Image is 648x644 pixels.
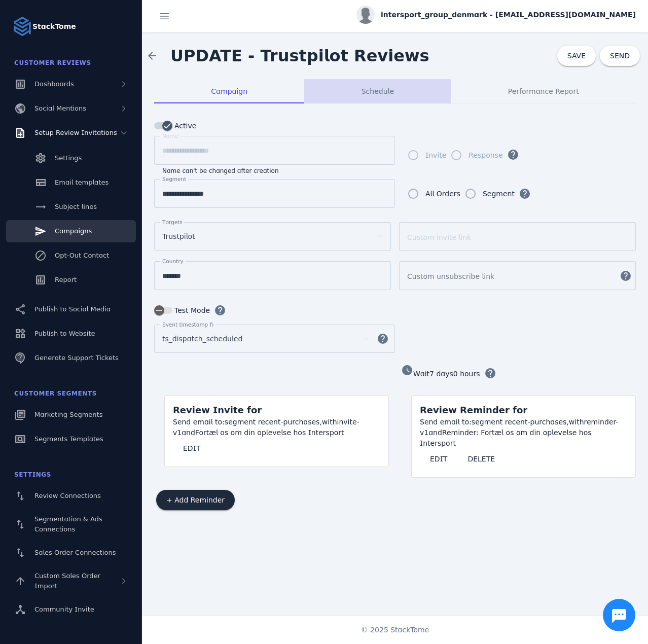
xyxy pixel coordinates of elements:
span: Performance Report [508,88,579,95]
label: Invite [423,149,446,161]
a: Email templates [6,171,136,194]
span: Schedule [362,88,394,95]
span: Wait [413,370,429,378]
span: SAVE [567,52,586,60]
a: Sales Order Connections [6,542,136,564]
mat-label: Country [162,258,184,264]
span: Customer Reviews [14,59,91,66]
span: Sales Order Connections [34,549,116,556]
button: SEND [600,46,640,66]
span: © 2025 StackTome [361,625,429,635]
a: Report [6,269,136,291]
a: Opt-Out Contact [6,244,136,267]
strong: StackTome [32,21,76,32]
span: UPDATE - Trustpilot Reviews [170,46,429,65]
span: Campaign [211,88,247,95]
span: EDIT [183,445,200,452]
a: Subject lines [6,196,136,218]
mat-label: Event timestamp field [162,321,221,328]
div: segment recent-purchases, invite-v1 Fortæl os om din oplevelse hos Intersport [173,417,380,438]
label: Response [466,149,502,161]
span: 7 days [429,370,453,378]
img: profile.jpg [356,6,375,24]
button: SAVE [557,46,596,66]
mat-label: Custom unsubscribe link [407,272,494,280]
span: Community Invite [34,605,94,613]
a: Segments Templates [6,428,136,450]
span: Email templates [55,178,109,186]
mat-label: Targets [162,219,183,225]
a: Settings [6,147,136,169]
span: Segmentation & Ads Connections [34,515,102,533]
a: Publish to Website [6,323,136,345]
a: Segmentation & Ads Connections [6,509,136,540]
span: 0 hours [453,370,480,378]
span: Custom Sales Order Import [34,572,100,590]
a: Marketing Segments [6,404,136,426]
input: Country [162,270,383,282]
button: EDIT [420,449,457,469]
img: Logo image [12,16,32,37]
span: Marketing Segments [34,411,102,418]
span: Setup Review Invitations [34,129,117,136]
span: Review Invite for [173,405,262,415]
span: Report [55,276,77,283]
label: Test Mode [172,304,210,316]
span: DELETE [467,455,495,462]
span: Settings [55,154,82,162]
label: Segment [481,188,515,200]
div: segment recent-purchases, reminder-v1 Reminder: Fortæl os om din oplevelse hos Intersport [420,417,627,449]
span: Settings [14,471,51,478]
mat-icon: watch_later [401,364,413,376]
span: and [182,428,195,437]
span: Publish to Social Media [34,305,111,313]
span: Trustpilot [162,230,195,242]
span: Dashboards [34,80,74,88]
mat-label: Segment [162,176,186,182]
span: intersport_group_denmark - [EMAIL_ADDRESS][DOMAIN_NAME] [381,10,636,20]
mat-label: Name [162,133,178,139]
span: SEND [610,52,630,59]
span: with [322,418,337,426]
input: Segment [162,188,387,200]
span: ts_dispatch_scheduled [162,333,242,345]
span: Segments Templates [34,435,103,443]
span: Opt-Out Contact [55,252,109,259]
button: + Add Reminder [156,490,235,510]
button: intersport_group_denmark - [EMAIL_ADDRESS][DOMAIN_NAME] [356,6,636,24]
span: Publish to Website [34,330,95,337]
span: EDIT [430,455,447,462]
label: Active [172,120,196,132]
span: with [569,418,584,426]
a: Publish to Social Media [6,298,136,320]
mat-label: Custom invite link [407,233,471,241]
button: DELETE [457,449,505,469]
a: Community Invite [6,598,136,621]
mat-hint: Name can't be changed after creation [162,165,279,175]
div: All Orders [425,188,460,200]
span: Review Reminder for [420,405,527,415]
a: Campaigns [6,220,136,242]
span: Subject lines [55,203,97,210]
span: Social Mentions [34,104,86,112]
span: Send email to: [173,418,225,426]
span: Campaigns [55,227,92,235]
a: Review Connections [6,485,136,507]
span: Review Connections [34,492,101,499]
mat-icon: help [371,333,395,345]
a: Generate Support Tickets [6,347,136,369]
span: Generate Support Tickets [34,354,119,362]
span: Customer Segments [14,390,97,397]
span: Send email to: [420,418,472,426]
button: EDIT [173,438,210,458]
span: and [428,428,442,437]
span: + Add Reminder [166,496,225,504]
